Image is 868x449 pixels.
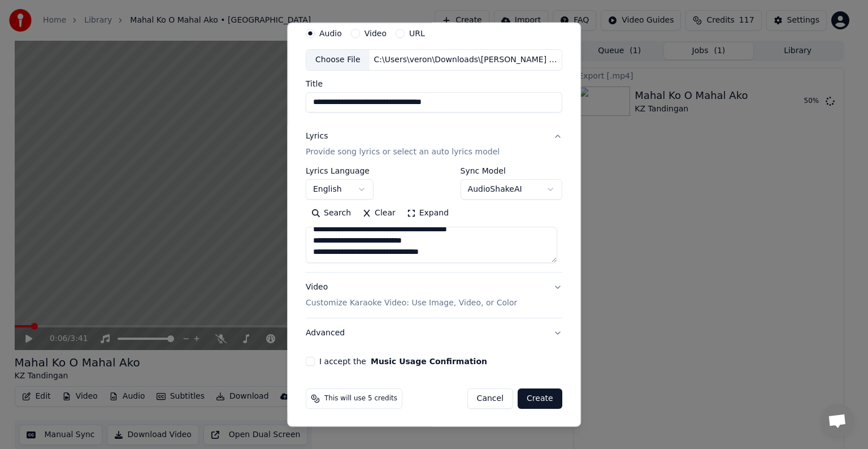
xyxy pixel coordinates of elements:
[319,29,342,37] label: Audio
[371,357,487,365] button: I accept the
[401,204,454,222] button: Expand
[306,273,562,318] button: VideoCustomize Karaoke Video: Use Image, Video, or Color
[306,50,370,70] div: Choose File
[306,146,500,158] p: Provide song lyrics or select an auto lyrics model
[306,80,562,88] label: Title
[306,167,374,175] label: Lyrics Language
[324,394,397,403] span: This will use 5 credits
[306,297,517,309] p: Customize Karaoke Video: Use Image, Video, or Color
[306,204,357,222] button: Search
[319,357,487,365] label: I accept the
[306,122,562,167] button: LyricsProvide song lyrics or select an auto lyrics model
[461,167,562,175] label: Sync Model
[370,54,562,66] div: C:\Users\veron\Downloads\[PERSON_NAME] Bakit Nga [PERSON_NAME] Kita # lyrics.mp3
[467,388,513,409] button: Cancel
[364,29,387,37] label: Video
[306,167,562,272] div: LyricsProvide song lyrics or select an auto lyrics model
[357,204,401,222] button: Clear
[306,318,562,348] button: Advanced
[518,388,562,409] button: Create
[306,131,328,142] div: Lyrics
[409,29,425,37] label: URL
[306,282,517,309] div: Video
